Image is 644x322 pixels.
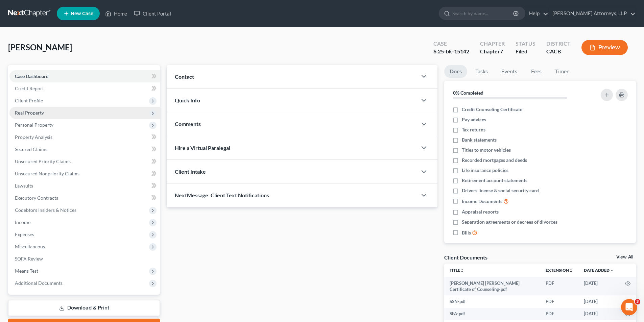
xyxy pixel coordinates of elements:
[444,254,487,261] div: Client Documents
[444,277,540,296] td: [PERSON_NAME] [PERSON_NAME] Certificate of Counseling-pdf
[500,48,503,54] span: 7
[516,40,535,48] div: Status
[15,207,76,213] span: Codebtors Insiders & Notices
[452,7,514,20] input: Search by name...
[9,192,160,204] a: Executory Contracts
[635,299,640,304] span: 3
[453,90,483,96] strong: 0% Completed
[15,268,38,274] span: Means Test
[9,180,160,192] a: Lawsuits
[15,85,44,91] span: Credit Report
[9,143,160,155] a: Secured Claims
[540,295,578,307] td: PDF
[15,98,43,103] span: Client Profile
[480,40,505,48] div: Chapter
[8,42,72,52] span: [PERSON_NAME]
[444,65,467,78] a: Docs
[462,177,527,184] span: Retirement account statements
[15,195,58,201] span: Executory Contracts
[610,269,614,273] i: expand_more
[546,268,573,273] a: Extensionunfold_more
[175,73,194,80] span: Contact
[540,277,578,296] td: PDF
[578,308,620,320] td: [DATE]
[175,97,200,103] span: Quick Info
[569,269,573,273] i: unfold_more
[550,65,574,78] a: Timer
[433,48,469,55] div: 6:25-bk-15142
[450,268,464,273] a: Titleunfold_more
[546,48,571,55] div: CACB
[15,183,33,189] span: Lawsuits
[15,134,52,140] span: Property Analysis
[462,106,522,113] span: Credit Counseling Certificate
[15,110,44,116] span: Real Property
[462,137,497,143] span: Bank statements
[516,48,535,55] div: Filed
[15,244,45,249] span: Miscellaneous
[462,147,511,153] span: Titles to motor vehicles
[15,146,47,152] span: Secured Claims
[9,168,160,180] a: Unsecured Nonpriority Claims
[444,308,540,320] td: SFA-pdf
[433,40,469,48] div: Case
[102,7,130,20] a: Home
[462,187,539,194] span: Drivers license & social security card
[15,219,30,225] span: Income
[462,126,485,133] span: Tax returns
[15,280,63,286] span: Additional Documents
[15,256,43,262] span: SOFA Review
[175,121,201,127] span: Comments
[130,7,174,20] a: Client Portal
[540,308,578,320] td: PDF
[462,229,471,236] span: Bills
[496,65,523,78] a: Events
[175,192,269,198] span: NextMessage: Client Text Notifications
[581,40,628,55] button: Preview
[15,73,49,79] span: Case Dashboard
[546,40,571,48] div: District
[462,198,502,205] span: Income Documents
[462,167,508,174] span: Life insurance policies
[8,300,160,316] a: Download & Print
[71,11,93,16] span: New Case
[480,48,505,55] div: Chapter
[175,145,230,151] span: Hire a Virtual Paralegal
[578,277,620,296] td: [DATE]
[470,65,493,78] a: Tasks
[15,171,79,176] span: Unsecured Nonpriority Claims
[462,116,486,123] span: Pay advices
[175,168,206,175] span: Client Intake
[462,219,557,225] span: Separation agreements or decrees of divorces
[526,7,548,20] a: Help
[549,7,636,20] a: [PERSON_NAME] Attorneys, LLP
[9,131,160,143] a: Property Analysis
[15,158,71,164] span: Unsecured Priority Claims
[9,155,160,168] a: Unsecured Priority Claims
[462,208,499,215] span: Appraisal reports
[9,253,160,265] a: SOFA Review
[15,231,34,237] span: Expenses
[15,122,53,128] span: Personal Property
[444,295,540,307] td: SSN-pdf
[578,295,620,307] td: [DATE]
[460,269,464,273] i: unfold_more
[9,82,160,95] a: Credit Report
[621,299,637,315] iframe: Intercom live chat
[462,157,527,164] span: Recorded mortgages and deeds
[525,65,547,78] a: Fees
[616,255,633,259] a: View All
[9,70,160,82] a: Case Dashboard
[584,268,614,273] a: Date Added expand_more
